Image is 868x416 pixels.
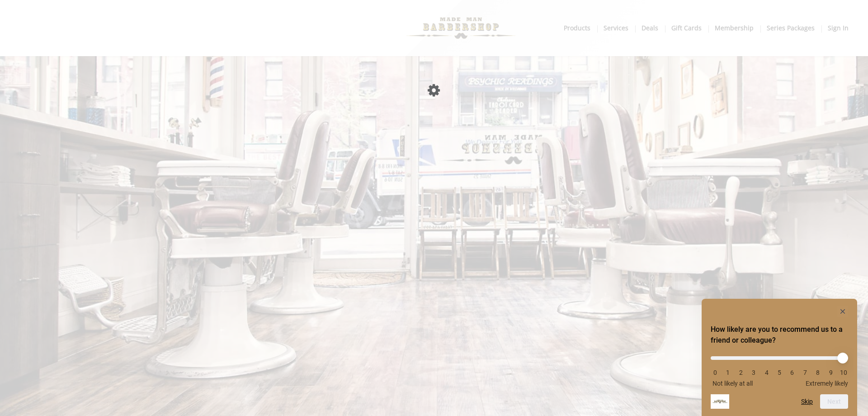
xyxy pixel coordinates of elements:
[801,398,813,405] button: Skip
[723,369,732,376] li: 1
[712,380,753,387] span: Not likely at all
[711,306,848,409] div: How likely are you to recommend us to a friend or colleague? Select an option from 0 to 10, with ...
[788,369,797,376] li: 6
[826,369,835,376] li: 9
[711,324,848,346] h2: How likely are you to recommend us to a friend or colleague? Select an option from 0 to 10, with ...
[711,369,720,376] li: 0
[820,394,848,409] button: Next question
[749,369,758,376] li: 3
[711,349,848,387] div: How likely are you to recommend us to a friend or colleague? Select an option from 0 to 10, with ...
[762,369,771,376] li: 4
[775,369,784,376] li: 5
[736,369,745,376] li: 2
[839,369,848,376] li: 10
[801,369,810,376] li: 7
[837,306,848,317] button: Hide survey
[806,380,848,387] span: Extremely likely
[813,369,822,376] li: 8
